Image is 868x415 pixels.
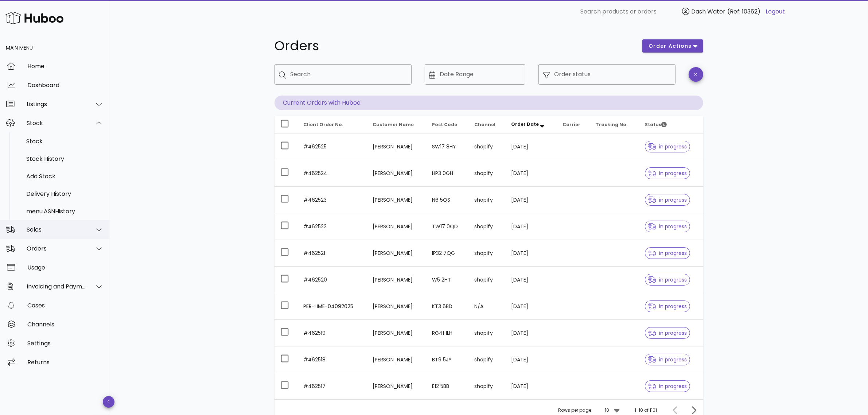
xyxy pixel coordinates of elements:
[26,190,104,197] div: Delivery History
[367,293,426,320] td: [PERSON_NAME]
[563,121,581,128] span: Carrier
[505,373,557,399] td: [DATE]
[468,213,505,240] td: shopify
[27,63,104,70] div: Home
[27,245,86,252] div: Orders
[367,267,426,293] td: [PERSON_NAME]
[691,7,725,16] span: Dash Water
[367,373,426,399] td: [PERSON_NAME]
[27,264,104,271] div: Usage
[298,133,367,160] td: #462525
[505,240,557,267] td: [DATE]
[298,213,367,240] td: #462522
[468,240,505,267] td: shopify
[432,121,457,128] span: Post Code
[468,346,505,373] td: shopify
[468,373,505,399] td: shopify
[26,138,104,145] div: Stock
[648,42,692,50] span: order actions
[367,133,426,160] td: [PERSON_NAME]
[426,187,468,213] td: N6 5QS
[27,340,104,347] div: Settings
[505,160,557,187] td: [DATE]
[298,320,367,346] td: #462519
[426,373,468,399] td: E12 5BB
[505,346,557,373] td: [DATE]
[648,277,687,282] span: in progress
[26,208,104,215] div: menu.ASNHistory
[304,121,344,128] span: Client Order No.
[505,213,557,240] td: [DATE]
[468,320,505,346] td: shopify
[298,116,367,133] th: Client Order No.
[26,173,104,180] div: Add Stock
[27,120,86,127] div: Stock
[298,187,367,213] td: #462523
[426,346,468,373] td: BT9 5JY
[367,160,426,187] td: [PERSON_NAME]
[468,267,505,293] td: shopify
[426,293,468,320] td: KT3 6BD
[505,133,557,160] td: [DATE]
[505,116,557,133] th: Order Date: Sorted descending. Activate to remove sorting.
[367,116,426,133] th: Customer Name
[298,373,367,399] td: #462517
[468,160,505,187] td: shopify
[605,407,610,414] div: 10
[648,357,687,362] span: in progress
[426,213,468,240] td: TW17 0QD
[373,121,414,128] span: Customer Name
[426,116,468,133] th: Post Code
[648,251,687,256] span: in progress
[648,144,687,149] span: in progress
[648,304,687,309] span: in progress
[426,267,468,293] td: W5 2HT
[298,160,367,187] td: #462524
[596,121,628,128] span: Tracking No.
[275,96,703,110] p: Current Orders with Huboo
[275,39,634,53] h1: Orders
[648,330,687,336] span: in progress
[505,187,557,213] td: [DATE]
[426,160,468,187] td: HP3 0GH
[766,7,785,16] a: Logout
[367,346,426,373] td: [PERSON_NAME]
[27,321,104,328] div: Channels
[468,116,505,133] th: Channel
[298,267,367,293] td: #462520
[474,121,495,128] span: Channel
[27,283,86,290] div: Invoicing and Payments
[468,187,505,213] td: shopify
[645,121,667,128] span: Status
[505,293,557,320] td: [DATE]
[27,302,104,309] div: Cases
[27,82,104,89] div: Dashboard
[367,240,426,267] td: [PERSON_NAME]
[5,10,63,26] img: Huboo Logo
[26,155,104,162] div: Stock History
[648,384,687,389] span: in progress
[426,320,468,346] td: RG41 1LH
[648,197,687,202] span: in progress
[642,39,703,53] button: order actions
[367,320,426,346] td: [PERSON_NAME]
[426,240,468,267] td: IP32 7QG
[648,171,687,176] span: in progress
[639,116,703,133] th: Status
[648,224,687,229] span: in progress
[27,359,104,366] div: Returns
[468,133,505,160] td: shopify
[27,101,86,108] div: Listings
[505,320,557,346] td: [DATE]
[505,267,557,293] td: [DATE]
[298,240,367,267] td: #462521
[298,346,367,373] td: #462518
[298,293,367,320] td: PER-LIME-04092025
[727,7,760,16] span: (Ref: 10362)
[367,213,426,240] td: [PERSON_NAME]
[367,187,426,213] td: [PERSON_NAME]
[590,116,639,133] th: Tracking No.
[511,121,539,127] span: Order Date
[468,293,505,320] td: N/A
[426,133,468,160] td: SW17 8HY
